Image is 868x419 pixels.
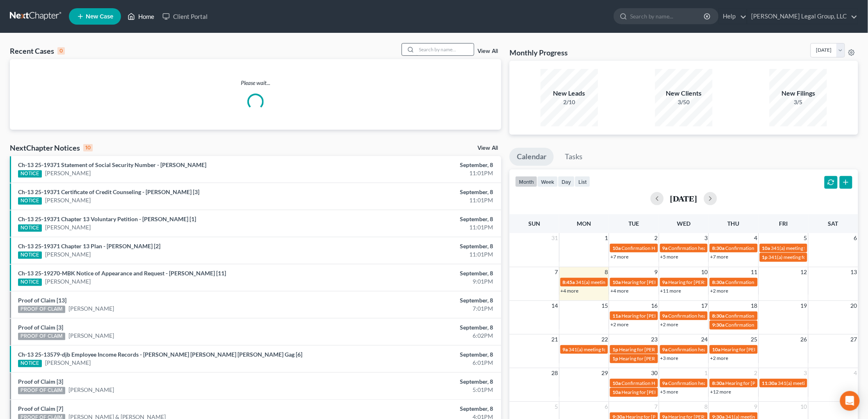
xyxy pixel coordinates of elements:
[654,267,659,277] span: 9
[762,254,768,260] span: 1p
[853,368,858,378] span: 4
[754,368,758,378] span: 2
[340,215,493,223] div: September, 8
[509,48,568,57] h3: Monthly Progress
[18,215,196,222] a: Ch-13 25-19371 Chapter 13 Voluntary Petition - [PERSON_NAME] [1]
[762,380,777,386] span: 11:30a
[554,267,559,277] span: 7
[621,380,715,386] span: Confirmation Hearing for [PERSON_NAME]
[610,254,628,260] a: +7 more
[710,254,728,260] a: +7 more
[557,148,590,166] a: Tasks
[840,391,860,411] div: Open Intercom Messenger
[45,196,91,204] a: [PERSON_NAME]
[18,243,160,250] a: Ch-13 25-19371 Chapter 13 Plan - [PERSON_NAME] [2]
[45,277,91,286] a: [PERSON_NAME]
[558,176,575,187] button: day
[630,9,705,24] input: Search by name...
[850,267,858,277] span: 13
[669,313,762,319] span: Confirmation hearing for [PERSON_NAME]
[662,279,668,285] span: 9a
[712,322,724,328] span: 9:30a
[662,245,668,251] span: 9a
[604,402,609,412] span: 6
[750,267,758,277] span: 11
[158,9,212,24] a: Client Portal
[719,9,747,24] a: Help
[18,297,66,304] a: Proof of Claim [13]
[655,98,713,106] div: 3/50
[712,346,720,353] span: 10a
[850,334,858,344] span: 27
[601,368,609,378] span: 29
[45,169,91,177] a: [PERSON_NAME]
[662,346,668,353] span: 9a
[18,197,42,205] div: NOTICE
[769,254,848,260] span: 341(a) meeting for [PERSON_NAME]
[477,145,498,151] a: View All
[340,359,493,367] div: 6:01PM
[18,161,206,168] a: Ch-13 25-19371 Statement of Social Security Number - [PERSON_NAME]
[669,245,762,251] span: Confirmation hearing for [PERSON_NAME]
[340,250,493,259] div: 11:01PM
[700,301,708,311] span: 17
[83,144,93,151] div: 10
[660,389,678,395] a: +5 more
[45,223,91,231] a: [PERSON_NAME]
[853,233,858,243] span: 6
[554,402,559,412] span: 5
[18,405,63,412] a: Proof of Claim [7]
[18,306,65,313] div: PROOF OF CLAIM
[612,313,621,319] span: 11a
[710,389,731,395] a: +12 more
[654,233,659,243] span: 2
[670,194,697,203] h2: [DATE]
[18,360,42,367] div: NOTICE
[779,220,788,227] span: Fri
[340,332,493,340] div: 6:02PM
[660,288,681,294] a: +11 more
[712,245,724,251] span: 8:30a
[612,380,621,386] span: 10a
[10,46,65,56] div: Recent Cases
[704,402,708,412] span: 8
[604,267,609,277] span: 8
[575,176,590,187] button: list
[340,269,493,277] div: September, 8
[610,288,628,294] a: +4 more
[563,279,575,285] span: 8:45a
[561,288,579,294] a: +4 more
[576,279,655,285] span: 341(a) meeting for [PERSON_NAME]
[18,252,42,259] div: NOTICE
[18,387,65,394] div: PROOF OF CLAIM
[18,351,302,358] a: Ch-13 25-13579-djb Employee Income Records - [PERSON_NAME] [PERSON_NAME] [PERSON_NAME] Gag [6]
[340,386,493,394] div: 5:01PM
[700,334,708,344] span: 24
[515,176,537,187] button: month
[704,233,708,243] span: 3
[770,89,827,98] div: New Filings
[123,9,158,24] a: Home
[340,161,493,169] div: September, 8
[601,334,609,344] span: 22
[551,368,559,378] span: 28
[577,220,592,227] span: Mon
[669,346,762,353] span: Confirmation hearing for [PERSON_NAME]
[69,386,114,394] a: [PERSON_NAME]
[762,245,770,251] span: 10a
[340,242,493,250] div: September, 8
[629,220,640,227] span: Tue
[621,245,755,251] span: Confirmation Hearing for [PERSON_NAME] [PERSON_NAME]
[725,313,858,319] span: Confirmation hearing for [PERSON_NAME] [PERSON_NAME]
[18,279,42,286] div: NOTICE
[537,176,558,187] button: week
[828,220,838,227] span: Sat
[712,380,724,386] span: 8:30a
[340,169,493,177] div: 11:01PM
[569,346,648,353] span: 341(a) meeting for [PERSON_NAME]
[654,402,659,412] span: 7
[800,267,808,277] span: 12
[750,334,758,344] span: 25
[621,313,685,319] span: Hearing for [PERSON_NAME]
[651,334,659,344] span: 23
